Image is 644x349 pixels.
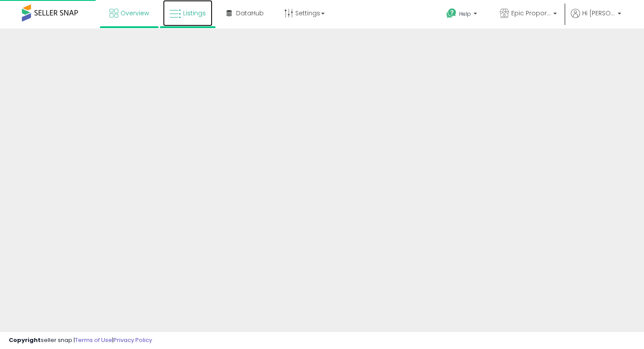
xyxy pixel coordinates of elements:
[582,9,615,18] span: Hi [PERSON_NAME]
[439,1,486,28] a: Help
[183,9,206,18] span: Listings
[75,336,112,344] a: Terms of Use
[511,9,551,18] span: Epic Proportions
[9,336,152,345] div: seller snap | |
[113,336,152,344] a: Privacy Policy
[446,8,457,19] i: Get Help
[236,9,264,18] span: DataHub
[571,9,621,28] a: Hi [PERSON_NAME]
[120,9,149,18] span: Overview
[459,10,471,18] span: Help
[9,336,41,344] strong: Copyright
